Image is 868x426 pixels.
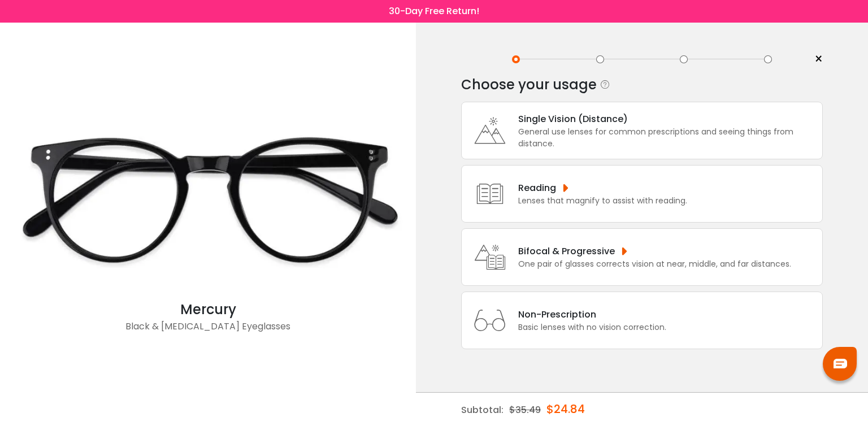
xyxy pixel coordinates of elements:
[6,320,410,342] div: Black & [MEDICAL_DATA] Eyeglasses
[518,307,666,321] div: Non-Prescription
[518,181,687,195] div: Reading
[806,51,823,68] a: ×
[518,126,817,150] div: General use lenses for common prescriptions and seeing things from distance.
[814,51,823,68] span: ×
[518,244,791,258] div: Bifocal & Progressive
[518,321,666,333] div: Basic lenses with no vision correction.
[6,97,410,299] img: Black Mercury - Acetate Eyeglasses
[518,112,817,126] div: Single Vision (Distance)
[518,195,687,207] div: Lenses that magnify to assist with reading.
[546,393,585,425] div: $24.84
[518,258,791,270] div: One pair of glasses corrects vision at near, middle, and far distances.
[6,299,410,320] div: Mercury
[834,359,847,368] img: chat
[461,73,597,96] div: Choose your usage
